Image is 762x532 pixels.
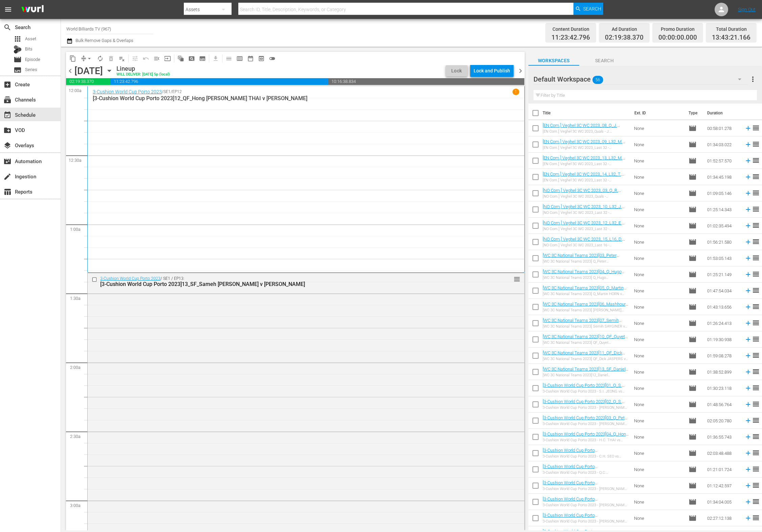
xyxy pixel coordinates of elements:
[704,234,742,250] td: 01:56:21.580
[573,3,603,15] button: Search
[631,461,686,478] td: None
[631,136,686,153] td: None
[744,384,752,392] svg: Add to Schedule
[689,140,697,149] span: Episode
[543,302,628,312] a: [WC 3C National Teams 2023]06_Mashhour [PERSON_NAME] v [PERSON_NAME]
[543,210,629,215] div: [NO Com.] Veghel 3C WC 2023_Last 32 - [PERSON_NAME] vs [PERSON_NAME]
[704,250,742,266] td: 01:53:05.143
[744,157,752,164] svg: Add to Schedule
[752,400,760,408] span: reorder
[744,401,752,408] svg: Add to Schedule
[25,56,40,63] span: Episode
[116,72,170,77] div: WILL DELIVER: [DATE] 5p (local)
[752,286,760,294] span: reorder
[177,55,184,62] span: auto_awesome_motion_outlined
[631,234,686,250] td: None
[543,318,622,328] a: [WC 3C National Teams 2023]07_Semih SAYGINER v N. POLYCHRO.
[752,303,760,311] span: reorder
[689,433,697,441] span: Episode
[744,125,752,132] svg: Add to Schedule
[689,124,697,132] span: Episode
[631,315,686,331] td: None
[3,188,12,196] span: Reports
[689,514,697,522] span: Episode
[689,205,697,214] span: Episode
[689,254,697,262] span: Episode
[689,238,697,246] span: Episode
[712,34,750,42] span: 13:43:21.166
[631,185,686,201] td: None
[543,438,629,442] div: 3-Cushion World Cup Porto 2023 - H.C. THAI vs [PERSON_NAME]
[543,259,629,264] div: [WC 3C National Teams 2023] Q_Peter [PERSON_NAME] v [PERSON_NAME]
[543,496,615,512] a: [3-Cushion World Cup Porto 2023]08_L32_Jung [PERSON_NAME] v [PERSON_NAME]
[543,383,625,393] a: [3-Cushion World Cup Porto 2023]01_Q_S.[PERSON_NAME] v [PERSON_NAME]
[14,35,22,43] span: Asset
[197,53,208,64] span: Create Series Block
[704,331,742,348] td: 01:19:30.938
[3,126,12,134] span: VOD
[543,431,629,442] a: [3-Cushion World Cup Porto 2023]04_Q_Hong [PERSON_NAME] THAI v [PERSON_NAME]
[744,336,752,343] svg: Add to Schedule
[631,364,686,380] td: None
[164,55,171,62] span: input
[752,465,760,473] span: reorder
[704,266,742,283] td: 01:25:21.149
[221,52,234,65] span: Day Calendar View
[543,285,626,295] a: [WC 3C National Teams 2023]05_Q_Martin HORN v [PERSON_NAME]
[516,67,525,75] span: chevron_right
[66,78,110,85] span: 02:19:38.370
[689,400,697,408] span: Episode
[153,55,160,62] span: menu_open
[4,5,12,14] span: menu
[118,55,125,62] span: playlist_remove_outlined
[712,24,750,34] div: Total Duration
[689,482,697,490] span: Episode
[631,299,686,315] td: None
[704,299,742,315] td: 01:43:13.656
[543,139,625,149] a: [EN Com.] Veghel 3C WC 2023_09_L32_M. [PERSON_NAME] vs [PERSON_NAME]
[631,445,686,461] td: None
[25,46,32,52] span: Bits
[689,449,697,457] span: Episode
[543,178,629,182] div: [EN Com.] Veghel 3C WC 2023_Last 32 - [PERSON_NAME] vs [PERSON_NAME]
[631,250,686,266] td: None
[543,308,629,312] div: [WC 3C National Teams 2023] [PERSON_NAME] [PERSON_NAME] v [PERSON_NAME]
[116,65,170,72] div: Lineup
[704,169,742,185] td: 01:34:45.198
[658,34,697,42] span: 00:00:00.000
[3,96,12,104] span: Channels
[689,222,697,230] span: Episode
[551,24,590,34] div: Content Duration
[25,36,36,42] span: Asset
[543,237,625,247] a: [NO Com.] Veghel 3C WC 2023_15_L16_D. [PERSON_NAME] vs [PERSON_NAME]
[704,478,742,494] td: 01:12:42.597
[446,65,467,76] button: Lock
[744,254,752,262] svg: Add to Schedule
[528,57,579,65] span: Workspaces
[127,52,140,65] span: Customize Events
[631,283,686,299] td: None
[631,510,686,526] td: None
[543,513,609,528] a: [3-Cushion World Cup Porto 2023]09_L16_Marco ZANETTI v [PERSON_NAME] [PERSON_NAME]
[186,53,197,64] span: Create Search Block
[605,34,644,42] span: 02:19:38.370
[534,70,748,89] div: Default Workspace
[93,95,519,102] p: [3-Cushion World Cup Porto 2023]12_QF_Hong [PERSON_NAME] THAI v [PERSON_NAME]
[14,56,22,64] span: Episode
[514,275,520,283] span: reorder
[684,104,703,123] th: Type
[744,466,752,473] svg: Add to Schedule
[689,384,697,392] span: Episode
[752,238,760,246] span: reorder
[749,71,757,87] button: more_vert
[752,368,760,376] span: reorder
[543,146,629,150] div: [EN Com.] Veghel 3C WC 2023_Last 32 - [PERSON_NAME] vs [PERSON_NAME]
[704,201,742,218] td: 01:25:14.343
[328,78,524,85] span: 10:16:38.834
[689,173,697,181] span: Episode
[689,335,697,343] span: Episode
[704,348,742,364] td: 01:59:08.278
[172,89,182,94] p: EP12
[689,189,697,197] span: Episode
[704,315,742,331] td: 01:26:24.413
